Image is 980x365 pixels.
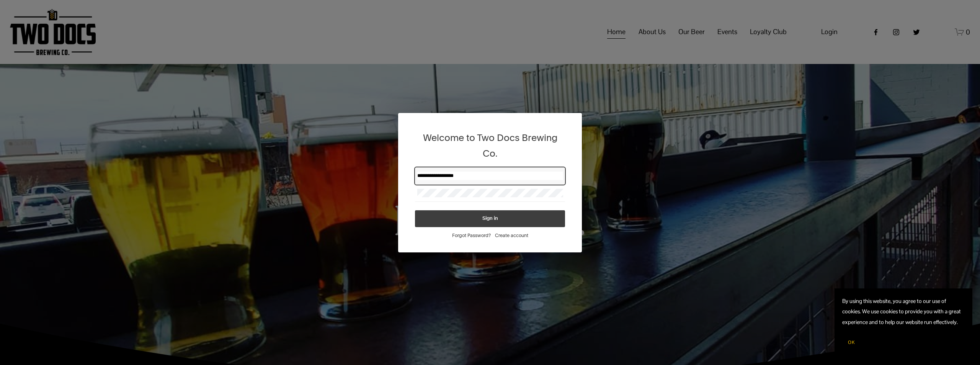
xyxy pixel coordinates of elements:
[417,189,563,197] input: Password
[835,288,972,357] section: Cookie banner
[495,232,528,238] a: Create account
[848,339,855,345] span: OK
[415,129,565,161] h1: Welcome to Two Docs Brewing Co.
[415,210,565,227] button: Sign in
[452,232,495,238] a: Forgot Password?
[452,232,491,238] span: Forgot Password?
[482,216,498,221] span: Sign in
[417,172,563,180] input: Email
[842,335,861,350] button: OK
[842,296,965,327] p: By using this website, you agree to our use of cookies. We use cookies to provide you with a grea...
